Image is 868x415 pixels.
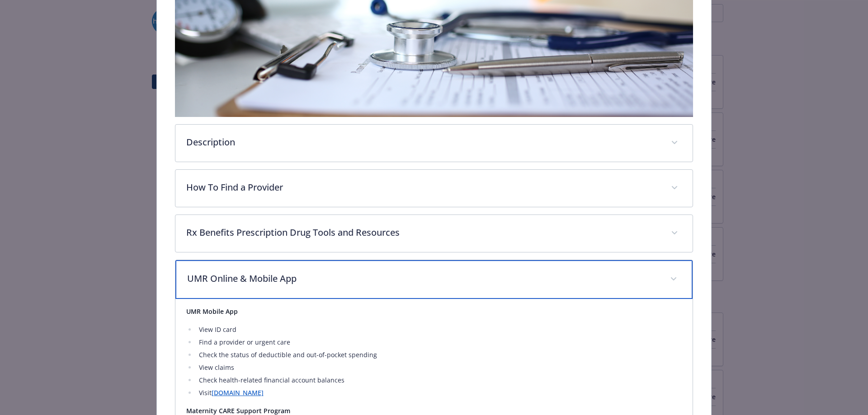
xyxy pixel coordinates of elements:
[175,215,693,252] div: Rx Benefits Prescription Drug Tools and Resources
[196,362,682,373] li: View claims​
[196,324,682,335] li: View ID card​
[175,260,693,299] div: UMR Online & Mobile App
[196,375,682,386] li: Check health-related financial account balances​
[196,350,682,360] li: Check the status of deductible and out-of-pocket spending ​
[186,135,660,149] p: Description
[212,388,264,397] a: [DOMAIN_NAME]
[175,125,693,162] div: Description
[187,272,660,285] p: UMR Online & Mobile App
[186,181,660,194] p: How To Find a Provider
[186,226,660,239] p: Rx Benefits Prescription Drug Tools and Resources
[186,307,238,316] strong: UMR Mobile App
[196,387,682,398] li: Visit
[196,337,682,348] li: Find a provider or urgent care​
[175,170,693,207] div: How To Find a Provider
[186,406,290,415] strong: Maternity CARE Support Program​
